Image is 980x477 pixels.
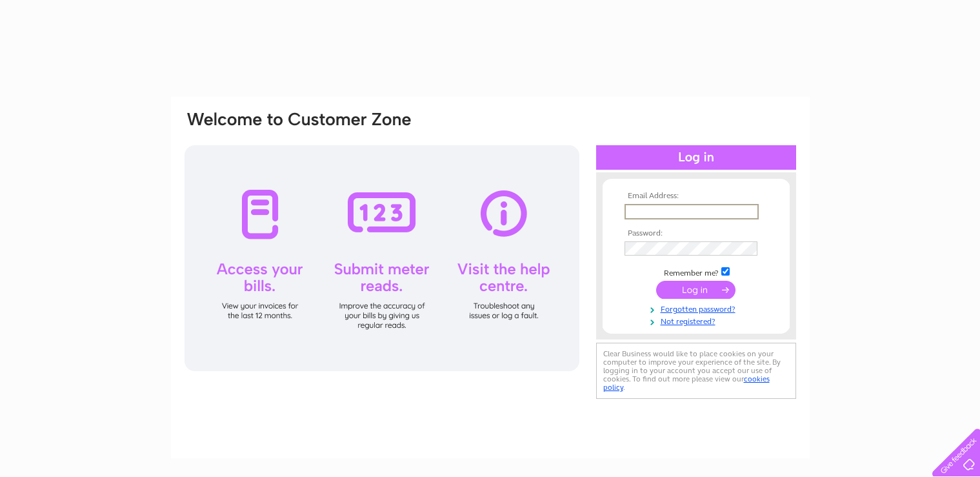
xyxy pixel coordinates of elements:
div: Clear Business would like to place cookies on your computer to improve your experience of the sit... [596,343,796,399]
input: Submit [656,281,735,299]
a: Forgotten password? [625,302,771,314]
th: Email Address: [621,192,771,201]
th: Password: [621,229,771,238]
td: Remember me? [621,265,771,278]
a: Not registered? [625,314,771,327]
a: cookies policy [603,374,770,392]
